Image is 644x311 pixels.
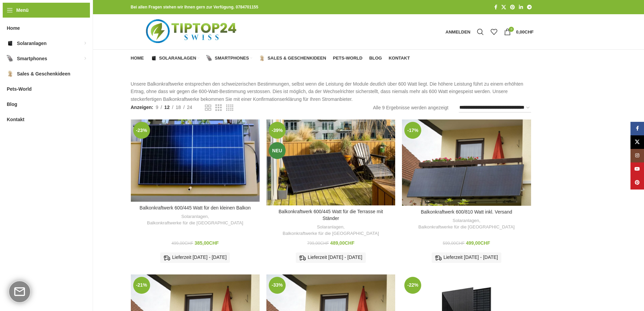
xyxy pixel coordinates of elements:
a: LinkedIn Social Link [517,3,525,12]
span: Kontakt [7,113,24,126]
bdi: 385,00 [195,240,219,246]
select: Shop-Reihenfolge [459,103,531,113]
span: CHF [209,240,219,246]
div: , [405,218,527,230]
span: Smartphones [215,55,249,61]
div: Hauptnavigation [127,51,413,65]
a: 24 [185,104,195,111]
a: Balkonkraftwerk 600/445 Watt für die Terrasse mit Ständer [279,209,383,221]
bdi: 499,00 [466,240,490,246]
a: Balkonkraftwerk 600/810 Watt inkl. Versand [402,119,531,206]
span: -21% [133,277,150,294]
a: Suche [474,25,487,39]
span: Blog [369,55,382,61]
bdi: 0,00 [516,29,533,35]
a: Solaranlagen [453,218,479,224]
img: Sales & Geschenkideen [259,55,265,61]
img: Smartphones [206,55,212,61]
a: Pets-World [333,51,362,65]
span: 24 [187,105,192,110]
span: Solaranlagen [159,55,196,61]
a: Balkonkraftwerke für die [GEOGRAPHIC_DATA] [418,224,515,230]
a: Solaranlagen [151,51,200,65]
img: Solaranlagen [151,55,157,61]
a: Kontakt [389,51,410,65]
a: 18 [173,104,184,111]
a: Solaranlagen [317,224,343,230]
a: Pinterest Social Link [630,176,644,190]
span: 18 [176,105,181,110]
img: Tiptop24 Nachhaltige & Faire Produkte [131,14,254,49]
a: Sales & Geschenkideen [259,51,326,65]
span: Solaranlagen [17,37,47,49]
a: 0 0,00CHF [501,25,537,39]
span: Menü [16,6,29,14]
a: Facebook Social Link [492,3,499,12]
span: Smartphones [17,52,47,65]
a: Rasteransicht 4 [226,104,233,112]
a: Balkonkraftwerk 600/445 Watt für die Terrasse mit Ständer [266,119,395,205]
a: Instagram Social Link [630,149,644,162]
span: Kontakt [389,55,410,61]
div: Lieferzeit [DATE] - [DATE] [432,252,501,263]
span: 9 [156,105,158,110]
div: Lieferzeit [DATE] - [DATE] [160,252,230,263]
a: Balkonkraftwerke für die [GEOGRAPHIC_DATA] [147,220,243,226]
span: CHF [345,240,355,246]
bdi: 489,00 [330,240,355,246]
span: Anmelden [446,30,471,34]
span: 12 [164,105,170,110]
img: Solaranlagen [7,40,14,47]
div: Meine Wunschliste [487,25,501,39]
a: X Social Link [499,3,508,12]
a: Blog [369,51,382,65]
bdi: 499,00 [171,241,193,246]
strong: Bei allen Fragen stehen wir Ihnen gern zur Verfügung. 0784701155 [131,5,258,9]
span: Pets-World [7,83,32,95]
div: , [134,214,256,226]
a: X Social Link [630,135,644,149]
div: Lieferzeit [DATE] - [DATE] [296,252,365,263]
a: 9 [153,104,161,111]
span: CHF [185,241,193,246]
a: Home [131,51,144,65]
span: Neu [269,142,286,159]
span: Blog [7,98,17,110]
a: Balkonkraftwerk 600/445 Watt für den kleinen Balkon [131,119,260,202]
img: Sales & Geschenkideen [7,70,14,77]
span: 0 [509,27,514,32]
span: Home [7,22,20,34]
span: CHF [525,29,534,35]
span: CHF [480,240,490,246]
a: Facebook Social Link [630,122,644,135]
span: -23% [133,122,150,139]
span: CHF [456,241,464,246]
a: Rasteransicht 3 [215,104,222,112]
a: Balkonkraftwerk 600/445 Watt für den kleinen Balkon [140,205,251,210]
a: Balkonkraftwerk 600/810 Watt inkl. Versand [421,209,512,215]
span: -33% [269,277,286,294]
a: Logo der Website [131,29,254,34]
span: Sales & Geschenkideen [267,55,326,61]
p: Unsere Balkonkraftwerke entsprechen den schweizerischen Bestimmungen, selbst wenn die Leistung de... [131,80,534,103]
bdi: 599,00 [443,241,464,246]
span: -22% [404,277,421,294]
a: Solaranlagen [181,214,208,220]
span: Home [131,55,144,61]
a: Telegram Social Link [525,3,534,12]
a: Smartphones [206,51,252,65]
div: , [270,224,392,237]
span: -17% [404,122,421,139]
a: Pinterest Social Link [508,3,517,12]
span: Sales & Geschenkideen [17,68,70,80]
span: CHF [320,241,329,246]
a: Balkonkraftwerke für die [GEOGRAPHIC_DATA] [283,230,379,237]
span: Pets-World [333,55,362,61]
a: YouTube Social Link [630,162,644,176]
bdi: 799,00 [307,241,329,246]
a: 12 [162,104,172,111]
p: Alle 9 Ergebnisse werden angezeigt [373,104,448,111]
img: Smartphones [7,55,14,62]
span: Anzeigen [131,104,153,111]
